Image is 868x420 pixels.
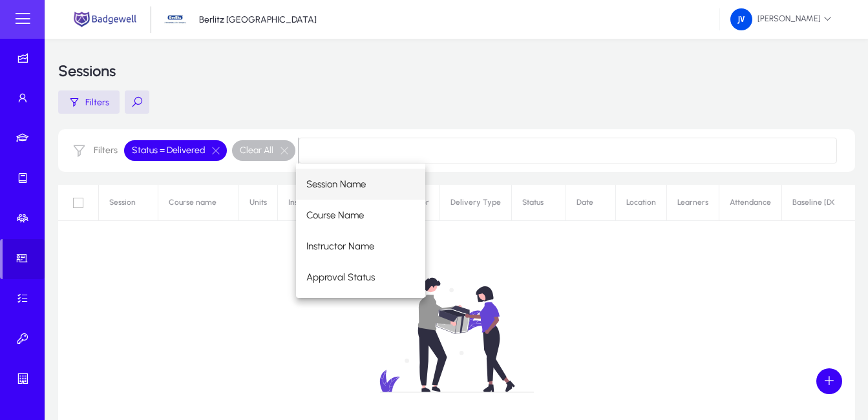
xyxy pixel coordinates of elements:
[240,144,273,157] span: Clear All
[94,145,118,156] label: Filters
[306,207,364,223] span: Course Name
[132,144,205,157] span: Status = Delivered
[720,8,842,31] button: [PERSON_NAME]
[730,8,832,30] span: [PERSON_NAME]
[306,269,375,285] span: Approval Status
[306,176,366,192] span: Session Name
[71,10,139,28] img: main.png
[199,14,317,25] p: Berlitz [GEOGRAPHIC_DATA]
[163,7,187,32] img: 34.jpg
[58,63,116,79] h3: Sessions
[58,90,120,114] button: Filters
[85,97,109,108] span: Filters
[306,238,374,254] span: Instructor Name
[730,8,752,30] img: 162.png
